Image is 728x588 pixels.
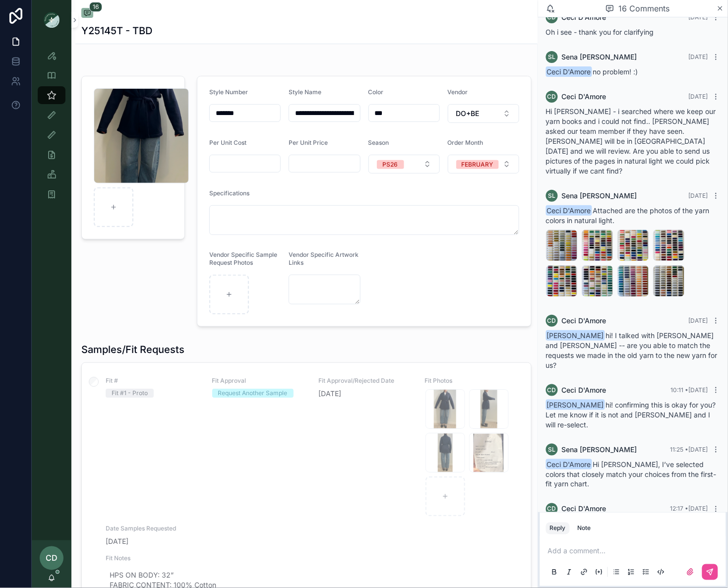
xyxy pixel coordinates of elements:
span: Season [368,139,389,146]
div: FEBRUARY [462,160,493,169]
span: Specifications [209,189,249,197]
span: Attached are the photos of the yarn colors in natural light. [546,206,710,225]
span: Style Name [289,88,321,96]
span: Order Month [448,139,484,146]
span: 16 Comments [618,2,669,14]
span: Fit Notes [106,554,519,562]
span: DO+BE [456,109,480,118]
span: no problem! :) [546,67,638,76]
div: Request Another Sample [218,389,288,398]
span: Ceci D'Amore [562,92,607,102]
span: CD [547,93,556,101]
span: Fit Approval [212,377,307,385]
span: SL [548,446,556,454]
div: Note [578,525,591,532]
span: CD [547,13,556,21]
button: Select Button [368,155,440,174]
span: SL [548,192,556,200]
span: CD [547,317,556,325]
span: hi! confirming this is okay for you? Let me know if it is not and [PERSON_NAME] and I will re-sel... [546,401,716,429]
span: Vendor Specific Sample Request Photos [209,251,277,266]
div: scrollable content [32,40,71,216]
span: Fit Approval/Rejected Date [318,377,413,385]
span: [PERSON_NAME] [546,400,605,410]
span: CD [547,505,556,513]
span: Ceci D'Amore [562,504,607,514]
button: Select Button [448,104,519,123]
span: CD [46,552,58,564]
div: Fit #1 - Proto [112,389,148,398]
span: Hi [PERSON_NAME] - i searched where we keep our yarn books and i could not find.. [PERSON_NAME] a... [546,107,716,175]
button: Select Button [448,155,519,174]
span: Vendor [448,88,468,96]
span: Ceci D'Amore [546,205,592,216]
div: PS26 [383,160,398,169]
img: App logo [44,12,60,28]
span: Ceci D'Amore [562,316,607,326]
span: 10:11 • [DATE] [671,386,708,394]
span: hi! I talked with [PERSON_NAME] and [PERSON_NAME] -- are you able to match the requests we made i... [546,331,718,369]
span: Fit Photos [425,377,520,385]
h1: Samples/Fit Requests [81,343,184,356]
span: [DATE] [689,13,708,21]
button: 16 [81,8,93,20]
span: [DATE] [689,317,708,324]
span: Ceci D'Amore [562,12,607,22]
span: Sena [PERSON_NAME] [562,52,637,62]
span: 16 [89,2,102,12]
span: Oh i see - thank you for clarifying [546,28,654,36]
span: SL [548,53,556,61]
span: Style Number [209,88,248,96]
span: Ceci D'Amore [562,385,607,395]
span: [DATE] [106,536,200,546]
span: Sena [PERSON_NAME] [562,445,637,455]
span: Vendor Specific Artwork Links [289,251,359,266]
span: Per Unit Price [289,139,328,146]
span: Hi [PERSON_NAME], I’ve selected colors that closely match your choices from the first-fit yarn ch... [546,460,717,488]
span: Ceci D'Amore [546,66,592,77]
span: [DATE] [689,53,708,60]
span: CD [547,386,556,394]
span: 12:17 • [DATE] [670,505,708,513]
button: Note [574,523,595,534]
span: Ceci D'Amore [546,459,592,470]
span: Per Unit Cost [209,139,246,146]
span: Sena [PERSON_NAME] [562,191,637,201]
span: [DATE] [689,192,708,199]
span: [DATE] [318,389,413,399]
span: Color [368,88,384,96]
span: [DATE] [689,93,708,100]
span: Fit # [106,377,200,385]
span: [PERSON_NAME] [546,330,605,341]
button: Reply [546,523,570,534]
h1: Y25145T - TBD [81,24,152,38]
span: Date Samples Requested [106,525,200,532]
span: 11:25 • [DATE] [670,446,708,453]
